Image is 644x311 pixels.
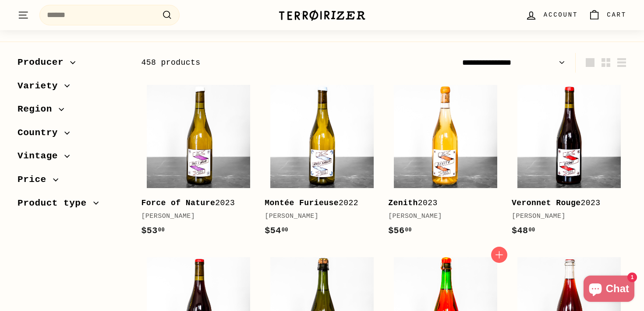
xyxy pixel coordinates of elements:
span: $56 [388,226,412,236]
b: Zenith [388,199,418,207]
a: Force of Nature2023[PERSON_NAME] [141,79,256,247]
b: Veronnet Rouge [512,199,581,207]
sup: 00 [158,227,165,233]
span: Producer [18,55,70,70]
span: $48 [512,226,535,236]
button: Variety [18,77,127,100]
span: Account [544,10,578,20]
button: Product type [18,194,127,217]
sup: 00 [528,227,535,233]
a: Account [520,2,583,28]
span: Price [18,172,53,187]
inbox-online-store-chat: Shopify online store chat [581,276,637,304]
span: Variety [18,79,64,94]
div: 2023 [388,197,494,210]
button: Producer [18,53,127,77]
span: $54 [265,226,288,236]
a: Montée Furieuse2022[PERSON_NAME] [265,79,379,247]
span: $53 [141,226,165,236]
div: 2023 [512,197,618,210]
sup: 00 [405,227,412,233]
button: Vintage [18,147,127,170]
span: Product type [18,196,93,211]
button: Price [18,170,127,194]
span: Vintage [18,149,64,164]
a: Cart [583,2,632,28]
b: Force of Nature [141,199,215,207]
div: [PERSON_NAME] [141,211,247,222]
b: Montée Furieuse [265,199,339,207]
div: 2023 [141,197,247,210]
span: Cart [607,10,626,20]
button: Region [18,100,127,123]
div: [PERSON_NAME] [388,211,494,222]
div: [PERSON_NAME] [512,211,618,222]
div: 458 products [141,56,384,69]
span: Country [18,126,64,140]
a: Veronnet Rouge2023[PERSON_NAME] [512,79,626,247]
div: [PERSON_NAME] [265,211,371,222]
a: Zenith2023[PERSON_NAME] [388,79,503,247]
button: Country [18,123,127,147]
sup: 00 [282,227,288,233]
div: 2022 [265,197,371,210]
span: Region [18,102,59,117]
